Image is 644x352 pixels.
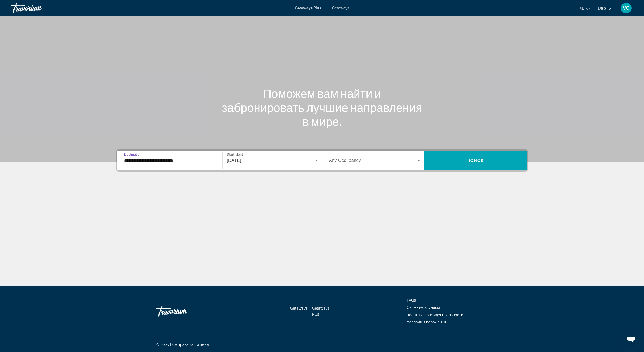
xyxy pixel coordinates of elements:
[124,153,141,156] span: Destination
[156,303,210,319] a: Travorium
[598,5,611,12] button: Change currency
[329,158,361,163] span: Any Occupancy
[156,342,210,347] span: © 2025 Все права защищены.
[623,5,630,11] span: VO
[407,305,440,310] a: Свяжитесь с нами
[407,313,463,317] a: политика конфиденциальности
[407,298,416,302] a: FAQs
[619,2,633,14] button: User Menu
[332,6,349,10] a: Getaways
[290,306,308,310] a: Getaways
[579,6,585,11] span: ru
[221,86,423,128] h1: Поможем вам найти и забронировать лучшие направления в мире.
[424,151,527,170] button: Поиск
[11,1,65,15] a: Travorium
[227,153,245,156] span: Start Month
[598,6,606,11] span: USD
[117,151,527,170] div: Search widget
[227,158,241,163] span: [DATE]
[622,330,640,348] iframe: Tlačítko pro spuštění okna posílání zpráv
[295,6,321,10] a: Getaways Plus
[579,5,590,12] button: Change language
[467,158,484,163] span: Поиск
[312,306,330,316] a: Getaways Plus
[407,320,446,324] a: Условия и положения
